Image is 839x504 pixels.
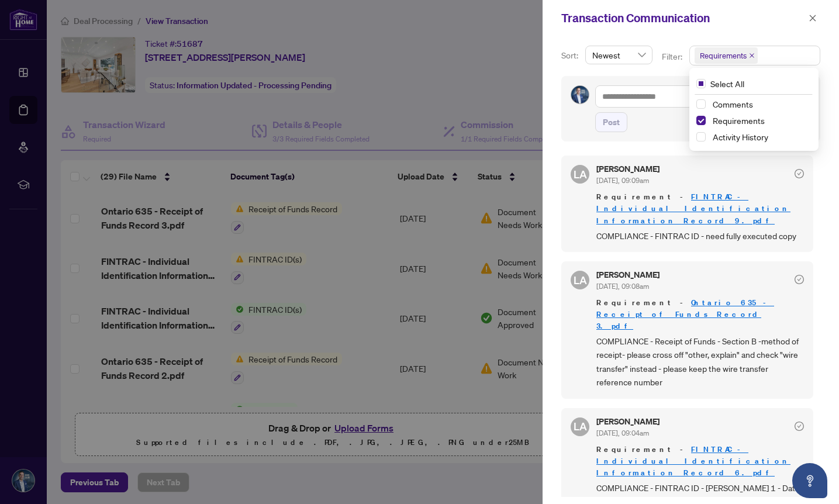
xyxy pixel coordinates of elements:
span: Newest [592,46,645,64]
img: Profile Icon [571,86,589,103]
h5: [PERSON_NAME] [596,271,660,279]
h5: [PERSON_NAME] [596,165,660,173]
span: check-circle [795,169,804,178]
span: close [749,53,755,58]
span: Select Requirements [696,116,706,125]
span: Activity History [713,132,768,142]
span: Requirement - [596,444,804,479]
span: [DATE], 09:09am [596,176,649,185]
span: close [809,14,817,22]
span: COMPLIANCE - FINTRAC ID - need fully executed copy [596,229,804,243]
span: LA [574,418,587,434]
span: Comments [713,99,753,109]
p: Filter: [662,50,684,63]
span: Select All [706,77,749,90]
span: LA [574,272,587,288]
span: check-circle [795,275,804,284]
span: check-circle [795,422,804,431]
span: Select Activity History [696,132,706,141]
span: LA [574,166,587,182]
a: FINTRAC - Individual Identification Information Record 6.pdf [596,444,790,478]
a: FINTRAC - Individual Identification Information Record 9.pdf [596,192,790,225]
span: Activity History [708,130,812,144]
h5: [PERSON_NAME] [596,417,660,426]
a: Ontario 635 - Receipt of Funds Record 3.pdf [596,298,774,331]
span: Select Comments [696,99,706,109]
div: Transaction Communication [561,9,805,27]
span: Requirements [708,113,812,127]
span: Comments [708,97,812,111]
span: Requirement - [596,297,804,332]
span: Requirements [695,47,758,64]
button: Open asap [792,463,827,498]
span: [DATE], 09:04am [596,429,649,437]
span: [DATE], 09:08am [596,282,649,291]
span: Requirements [700,50,747,61]
span: Requirements [713,115,765,126]
span: COMPLIANCE - Receipt of Funds - Section B -method of receipt- please cross off "other, explain" a... [596,334,804,389]
button: Post [595,112,627,132]
p: Sort: [561,49,581,62]
span: Requirement - [596,191,804,226]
